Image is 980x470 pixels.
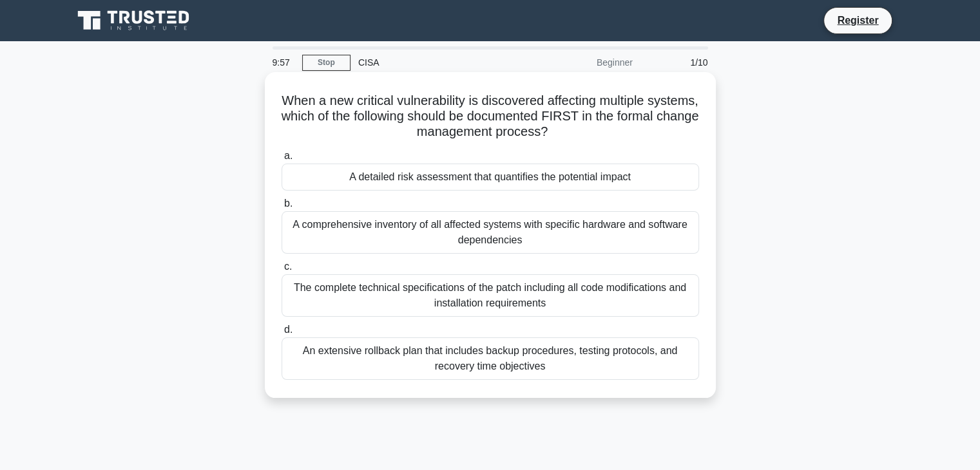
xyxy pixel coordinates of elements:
[284,150,293,161] span: a.
[284,261,292,272] span: c.
[282,211,699,254] div: A comprehensive inventory of all affected systems with specific hardware and software dependencies
[351,50,528,75] div: CISA
[829,12,886,28] a: Register
[284,198,293,209] span: b.
[282,337,699,380] div: An extensive rollback plan that includes backup procedures, testing protocols, and recovery time ...
[528,50,640,75] div: Beginner
[280,93,700,140] h5: When a new critical vulnerability is discovered affecting multiple systems, which of the followin...
[302,55,351,71] a: Stop
[640,50,716,75] div: 1/10
[282,164,699,191] div: A detailed risk assessment that quantifies the potential impact
[282,274,699,317] div: The complete technical specifications of the patch including all code modifications and installat...
[284,324,293,335] span: d.
[265,50,302,75] div: 9:57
